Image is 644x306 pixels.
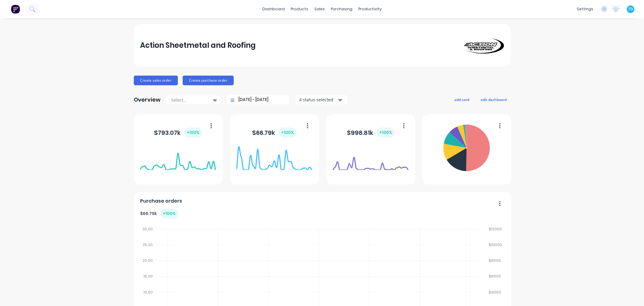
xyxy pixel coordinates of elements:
button: Create sales order [134,76,178,85]
div: sales [311,5,328,14]
span: Purchase orders [140,197,182,205]
button: Create purchase order [183,76,234,85]
tspan: 20.00 [143,258,153,263]
div: + 100 % [377,128,395,138]
a: dashboard [259,5,288,14]
div: Overview [134,94,161,106]
div: + 100 % [160,209,178,219]
tspan: 30.00 [143,226,153,232]
div: products [288,5,311,14]
tspan: $4000 [489,290,501,295]
tspan: $10000 [489,242,502,247]
button: add card [450,96,473,103]
tspan: 25.00 [143,242,153,247]
tspan: $12000 [489,226,502,232]
button: edit dashboard [477,96,511,103]
img: Factory [11,5,20,14]
div: + 100 % [184,128,202,138]
div: 4 status selected [299,96,337,103]
tspan: 10.00 [143,290,153,295]
div: Action Sheetmetal and Roofing [140,39,256,51]
div: productivity [355,5,385,14]
div: $ 66.79k [140,209,178,219]
img: Action Sheetmetal and Roofing [462,37,504,54]
tspan: 15.00 [143,274,153,279]
tspan: $6000 [489,274,501,279]
div: settings [574,5,596,14]
tspan: $8000 [489,258,501,263]
div: purchasing [328,5,355,14]
div: $ 793.07k [154,128,202,138]
div: + 100 % [279,128,296,138]
button: 4 status selected [296,95,347,104]
div: $ 998.81k [347,128,395,138]
div: $ 66.79k [252,128,296,138]
span: TD [628,6,633,12]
